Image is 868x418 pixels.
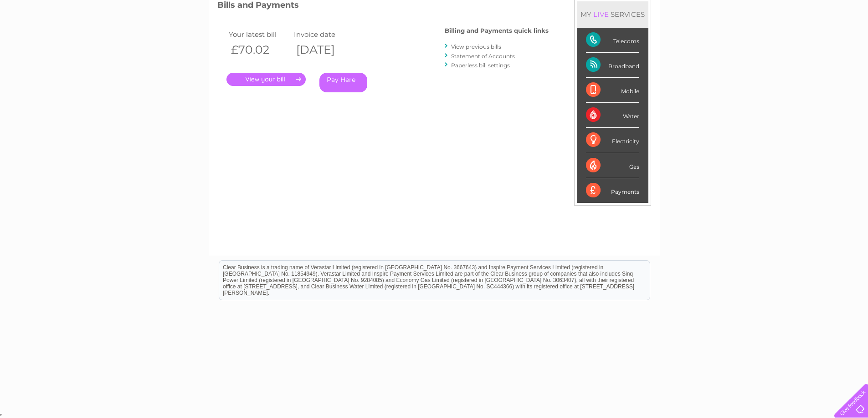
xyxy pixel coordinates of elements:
[31,24,77,51] img: logo.png
[586,28,639,53] div: Telecoms
[586,78,639,103] div: Mobile
[756,39,783,45] a: Telecoms
[226,40,292,59] th: £70.02
[226,28,292,40] td: Your latest bill
[226,73,306,86] a: .
[451,43,501,50] a: View previous bills
[586,153,639,178] div: Gas
[292,28,357,40] td: Invoice date
[451,53,515,60] a: Statement of Accounts
[696,5,759,16] a: 0333 014 3131
[789,39,802,45] a: Blog
[591,10,611,19] div: LIVE
[319,73,367,92] a: Pay Here
[586,53,639,78] div: Broadband
[708,39,725,45] a: Water
[586,128,639,153] div: Electricity
[586,178,639,203] div: Payments
[219,5,650,44] div: Clear Business is a trading name of Verastar Limited (registered in [GEOGRAPHIC_DATA] No. 3667643...
[807,39,830,45] a: Contact
[292,40,357,59] th: [DATE]
[838,39,859,45] a: Log out
[445,27,549,34] h4: Billing and Payments quick links
[577,1,648,27] div: MY SERVICES
[586,103,639,128] div: Water
[730,39,750,45] a: Energy
[451,62,510,69] a: Paperless bill settings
